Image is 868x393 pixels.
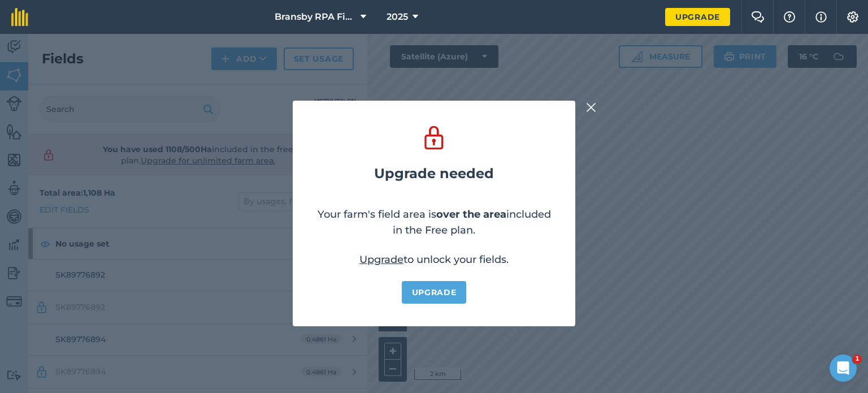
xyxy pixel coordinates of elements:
a: Upgrade [359,253,403,266]
img: A question mark icon [783,11,796,23]
img: A cog icon [846,11,860,23]
p: to unlock your fields. [359,252,509,267]
a: Upgrade [665,8,730,26]
iframe: Intercom live chat [830,355,857,382]
span: 2025 [387,10,408,24]
span: Bransby RPA Field Numbers [275,10,356,24]
img: svg+xml;base64,PHN2ZyB4bWxucz0iaHR0cDovL3d3dy53My5vcmcvMjAwMC9zdmciIHdpZHRoPSIyMiIgaGVpZ2h0PSIzMC... [586,101,596,114]
img: fieldmargin Logo [11,8,28,26]
p: Your farm's field area is included in the Free plan. [315,206,553,238]
span: 1 [853,355,862,364]
strong: over the area [436,208,506,221]
a: Upgrade [402,281,467,304]
img: Two speech bubbles overlapping with the left bubble in the forefront [751,11,765,23]
img: svg+xml;base64,PHN2ZyB4bWxucz0iaHR0cDovL3d3dy53My5vcmcvMjAwMC9zdmciIHdpZHRoPSIxNyIgaGVpZ2h0PSIxNy... [815,10,827,24]
h2: Upgrade needed [374,166,494,182]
